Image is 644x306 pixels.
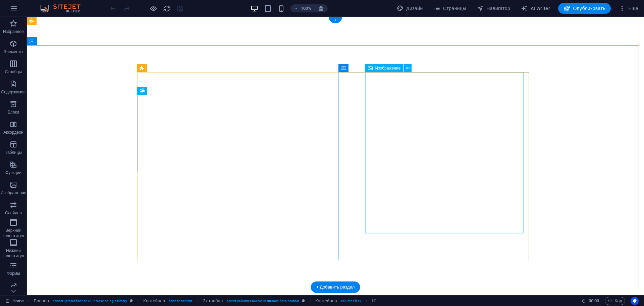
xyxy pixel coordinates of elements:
[143,297,165,305] span: Щелкните, чтобы выбрать. Дважды щелкните, чтобы изменить
[375,66,401,70] span: Изображение
[5,297,24,305] a: Щелкните для отмены выбора. Дважды щелкните, чтобы открыть Страницы
[311,281,360,293] div: + Добавить раздел
[631,297,639,305] button: Usercentrics
[340,297,361,305] span: . columns-box
[474,3,513,14] button: Навигатор
[52,297,127,305] span: . banner .preset-banner-v3-insurance .bg-primary
[394,3,426,14] div: Дизайн (Ctrl+Alt+Y)
[5,69,22,75] p: Столбцы
[563,5,605,12] span: Опубликовать
[518,3,553,14] button: AI Writer
[608,297,622,305] span: Код
[3,130,23,135] p: Аккордеон
[589,297,599,305] span: 00 00
[593,298,594,303] span: :
[290,4,314,12] button: 100%
[149,4,157,12] button: Нажмите здесь, чтобы выйти из режима предварительного просмотра и продолжить редактирование
[582,297,599,305] h6: Время сеанса
[1,89,26,95] p: Содержимое
[168,297,192,305] span: . banner-content
[8,110,19,115] p: Блоки
[34,297,49,305] span: Щелкните, чтобы выбрать. Дважды щелкните, чтобы изменить
[329,17,342,23] div: +
[5,170,21,175] p: Функции
[521,5,550,12] span: AI Writer
[4,49,23,54] p: Элементы
[434,5,466,12] span: Страницы
[7,271,20,276] p: Формы
[315,297,337,305] span: Щелкните, чтобы выбрать. Дважды щелкните, чтобы изменить
[225,297,299,305] span: . preset-columns-two-v2-insurance-hero-section
[431,3,469,14] button: Страницы
[130,299,133,303] i: Этот элемент является настраиваемым пресетом
[397,5,423,12] span: Дизайн
[203,297,223,305] span: Щелкните, чтобы выбрать. Дважды щелкните, чтобы изменить
[301,4,311,12] h6: 100%
[5,150,22,155] p: Таблицы
[34,297,377,305] nav: breadcrumb
[39,4,89,12] img: Editor Logo
[619,5,638,12] span: Еще
[3,29,24,34] p: Избранное
[558,3,611,14] button: Опубликовать
[318,5,324,11] i: При изменении размера уровень масштабирования подстраивается автоматически в соответствии с выбра...
[372,297,377,305] span: Щелкните, чтобы выбрать. Дважды щелкните, чтобы изменить
[5,210,22,216] p: Слайдер
[163,4,171,12] button: reload
[605,297,625,305] button: Код
[163,5,171,12] i: Перезагрузить страницу
[302,299,305,303] i: Этот элемент является настраиваемым пресетом
[616,3,641,14] button: Еще
[1,190,26,195] p: Изображения
[477,5,510,12] span: Навигатор
[394,3,426,14] button: Дизайн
